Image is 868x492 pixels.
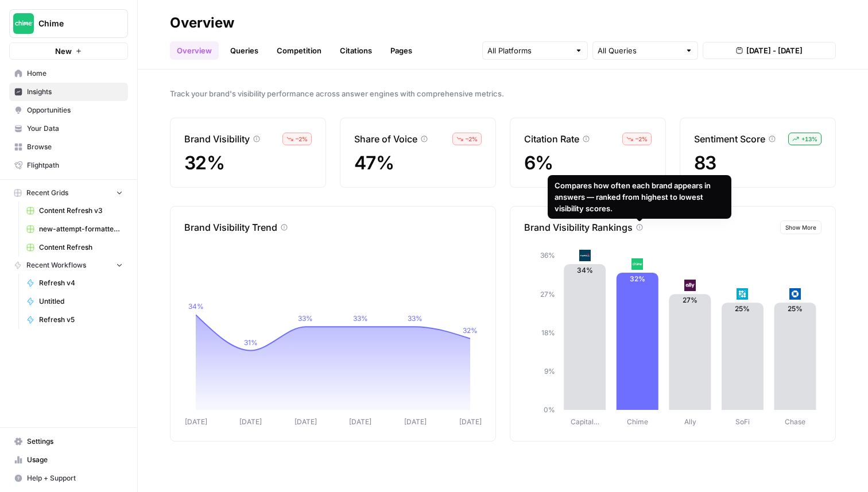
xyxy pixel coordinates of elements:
tspan: 33% [298,314,313,323]
button: Workspace: Chime [9,9,128,38]
p: Share of Voice [354,132,417,146]
tspan: 36% [540,251,555,259]
a: Overview [170,41,219,60]
tspan: 33% [353,314,368,323]
a: Home [9,64,128,83]
tspan: 31% [244,338,258,347]
p: Brand Visibility Rankings [524,220,633,234]
span: New [55,45,72,57]
a: Refresh v4 [21,274,128,292]
span: Opportunities [27,105,123,115]
tspan: [DATE] [185,417,207,426]
span: 83 [694,152,716,174]
span: Track your brand's visibility performance across answer engines with comprehensive metrics. [170,88,836,99]
button: Recent Grids [9,184,128,202]
button: New [9,42,128,60]
span: Usage [27,455,123,465]
tspan: 18% [541,328,555,337]
a: Your Data [9,119,128,138]
a: Settings [9,432,128,451]
button: [DATE] - [DATE] [703,42,836,59]
p: Brand Visibility Trend [184,220,277,234]
span: Content Refresh [39,242,123,253]
img: 6kpiqdjyeze6p7sw4gv76b3s6kbq [684,280,696,291]
a: Competition [270,41,328,60]
a: Content Refresh [21,238,128,257]
span: 6% [524,152,553,174]
span: – 2 % [466,134,478,144]
a: Refresh v5 [21,311,128,329]
a: Pages [383,41,419,60]
tspan: 9% [544,367,555,375]
tspan: 0% [544,405,555,414]
input: All Queries [598,45,680,56]
text: 25% [735,304,750,313]
span: Flightpath [27,160,123,171]
span: Browse [27,142,123,152]
tspan: SoFi [735,417,750,426]
span: Insights [27,87,123,97]
a: new-attempt-formatted.csv [21,220,128,238]
div: Overview [170,14,234,32]
span: Refresh v5 [39,315,123,325]
span: Refresh v4 [39,278,123,288]
tspan: [DATE] [349,417,371,426]
a: Untitled [21,292,128,311]
button: Recent Workflows [9,257,128,274]
span: Untitled [39,296,123,307]
span: Home [27,68,123,79]
img: 3vibx1q1sudvcbtbvr0vc6shfgz6 [737,288,748,300]
tspan: Capital… [571,417,599,426]
tspan: [DATE] [294,417,317,426]
img: Chime Logo [13,13,34,34]
text: 27% [683,296,697,304]
span: new-attempt-formatted.csv [39,224,123,234]
span: Settings [27,436,123,447]
text: 25% [788,304,803,313]
span: Your Data [27,123,123,134]
img: 055fm6kq8b5qbl7l3b1dn18gw8jg [579,250,591,261]
p: Sentiment Score [694,132,765,146]
tspan: 34% [188,302,204,311]
button: Show More [780,220,821,234]
span: 32% [184,152,224,174]
tspan: Ally [684,417,696,426]
button: Help + Support [9,469,128,487]
span: [DATE] - [DATE] [746,45,803,56]
p: Citation Rate [524,132,579,146]
a: Citations [333,41,379,60]
tspan: [DATE] [239,417,262,426]
span: Recent Workflows [26,260,86,270]
img: coj8e531q0s3ia02g5lp8nelrgng [789,288,801,300]
img: mhv33baw7plipcpp00rsngv1nu95 [631,258,643,270]
span: – 2 % [635,134,648,144]
text: 34% [577,266,593,274]
tspan: Chase [785,417,805,426]
span: Chime [38,18,108,29]
tspan: [DATE] [404,417,427,426]
span: – 2 % [296,134,308,144]
p: Brand Visibility [184,132,250,146]
tspan: 33% [408,314,423,323]
a: Browse [9,138,128,156]
span: Recent Grids [26,188,68,198]
input: All Platforms [487,45,570,56]
a: Usage [9,451,128,469]
tspan: 32% [463,326,478,335]
span: + 13 % [801,134,817,144]
a: Insights [9,83,128,101]
tspan: Chime [627,417,648,426]
span: Show More [785,223,816,232]
text: 32% [630,274,645,283]
tspan: 27% [540,290,555,299]
a: Content Refresh v3 [21,202,128,220]
a: Queries [223,41,265,60]
a: Opportunities [9,101,128,119]
span: 47% [354,152,394,174]
a: Flightpath [9,156,128,175]
tspan: [DATE] [459,417,482,426]
span: Help + Support [27,473,123,483]
span: Content Refresh v3 [39,206,123,216]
